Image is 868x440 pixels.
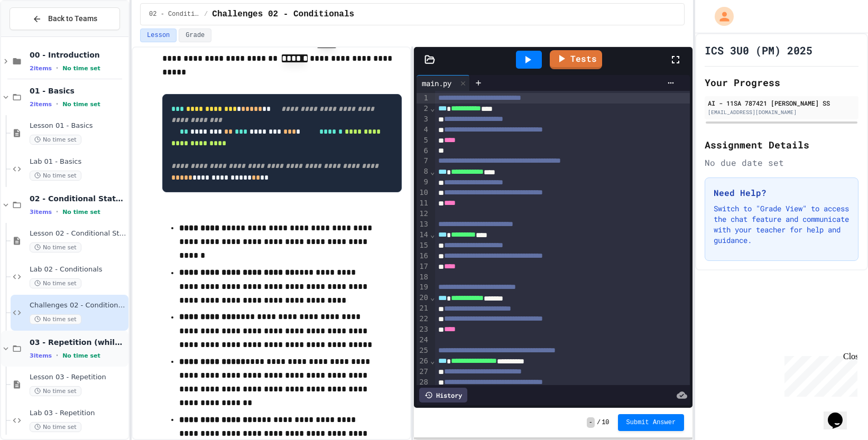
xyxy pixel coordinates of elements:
div: 23 [417,324,430,335]
span: • [56,64,58,72]
span: Challenges 02 - Conditionals [212,8,354,21]
div: main.py [417,75,470,91]
span: 3 items [30,352,52,359]
a: Tests [550,50,602,69]
span: Fold line [430,293,435,302]
div: 13 [417,219,430,230]
span: 2 items [30,65,52,72]
span: Lab 01 - Basics [30,157,126,166]
div: 3 [417,114,430,125]
h1: ICS 3U0 (PM) 2025 [705,43,812,58]
span: Lab 03 - Repetition [30,409,126,418]
span: No time set [30,278,81,288]
div: 8 [417,166,430,177]
div: 18 [417,272,430,283]
div: 24 [417,335,430,345]
span: Fold line [430,357,435,365]
div: 1 [417,93,430,104]
span: 2 items [30,101,52,108]
span: 02 - Conditional Statements (if) [149,10,200,18]
span: Lesson 03 - Repetition [30,373,126,382]
button: Lesson [140,29,177,42]
span: / [204,10,208,18]
span: 02 - Conditional Statements (if) [30,194,126,203]
span: No time set [62,209,100,216]
span: Lesson 01 - Basics [30,121,126,130]
span: 01 - Basics [30,86,126,96]
div: 12 [417,209,430,219]
iframe: chat widget [824,398,857,429]
div: main.py [417,78,457,89]
div: 28 [417,377,430,388]
span: No time set [30,422,81,432]
h2: Your Progress [705,75,858,90]
span: 3 items [30,209,52,216]
span: • [56,351,58,360]
div: 25 [417,345,430,356]
span: 00 - Introduction [30,50,126,60]
div: 15 [417,240,430,251]
span: Fold line [430,104,435,113]
span: Fold line [430,167,435,176]
div: 14 [417,230,430,240]
span: / [597,418,601,427]
span: No time set [30,135,81,145]
div: History [419,388,467,402]
span: No time set [30,314,81,324]
div: 2 [417,104,430,114]
div: My Account [704,4,736,29]
div: Chat with us now!Close [4,4,73,67]
div: 10 [417,188,430,198]
span: • [56,208,58,216]
h2: Assignment Details [705,137,858,152]
div: 21 [417,303,430,314]
h3: Need Help? [714,186,849,199]
div: 6 [417,146,430,156]
span: Fold line [430,230,435,239]
span: Lab 02 - Conditionals [30,265,126,274]
div: 27 [417,367,430,377]
span: Submit Answer [626,418,676,427]
div: 16 [417,251,430,261]
button: Grade [179,29,211,42]
span: No time set [30,242,81,252]
iframe: chat widget [780,352,857,397]
button: Submit Answer [618,414,685,431]
div: 20 [417,293,430,303]
div: 22 [417,314,430,324]
span: No time set [62,352,100,359]
span: Challenges 02 - Conditionals [30,301,126,310]
span: Lesson 02 - Conditional Statements (if) [30,229,126,238]
div: 26 [417,356,430,367]
div: 9 [417,177,430,188]
div: 17 [417,261,430,272]
span: No time set [30,171,81,181]
span: - [587,417,595,428]
div: [EMAIL_ADDRESS][DOMAIN_NAME] [708,108,855,116]
div: 5 [417,135,430,146]
div: 19 [417,282,430,293]
span: No time set [62,65,100,72]
span: 10 [602,418,609,427]
div: 11 [417,198,430,209]
div: AI - 11SA 787421 [PERSON_NAME] SS [708,98,855,108]
div: No due date set [705,156,858,169]
span: No time set [62,101,100,108]
span: 03 - Repetition (while and for) [30,338,126,347]
p: Switch to "Grade View" to access the chat feature and communicate with your teacher for help and ... [714,203,849,246]
span: No time set [30,386,81,396]
span: • [56,100,58,108]
div: 4 [417,125,430,135]
button: Back to Teams [10,7,120,30]
div: 7 [417,156,430,166]
span: Back to Teams [48,13,97,24]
